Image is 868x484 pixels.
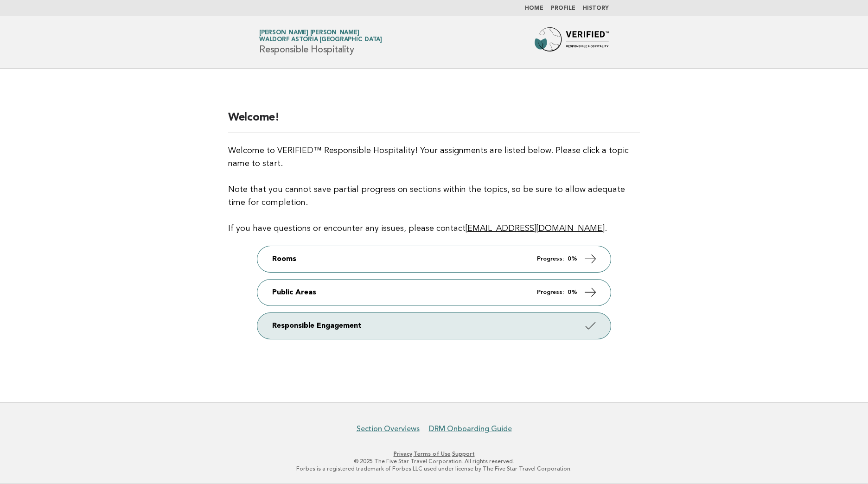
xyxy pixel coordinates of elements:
p: Welcome to VERIFIED™ Responsible Hospitality! Your assignments are listed below. Please click a t... [228,144,640,235]
a: Rooms Progress: 0% [257,246,611,272]
p: © 2025 The Five Star Travel Corporation. All rights reserved. [150,458,718,465]
a: Home [525,6,543,11]
a: History [583,6,609,11]
em: Progress: [537,289,564,295]
h1: Responsible Hospitality [259,30,382,54]
a: Privacy [394,451,412,457]
a: Profile [551,6,575,11]
em: Progress: [537,256,564,262]
p: Forbes is a registered trademark of Forbes LLC used under license by The Five Star Travel Corpora... [150,465,718,472]
img: Forbes Travel Guide [535,27,609,57]
a: Terms of Use [414,451,451,457]
strong: 0% [568,289,577,295]
a: [PERSON_NAME] [PERSON_NAME]Waldorf Astoria [GEOGRAPHIC_DATA] [259,30,382,43]
p: · · [150,450,718,458]
a: Responsible Engagement [257,313,611,339]
strong: 0% [568,256,577,262]
a: DRM Onboarding Guide [429,424,512,433]
a: Section Overviews [357,424,420,433]
a: Support [452,451,475,457]
span: Waldorf Astoria [GEOGRAPHIC_DATA] [259,37,382,43]
a: [EMAIL_ADDRESS][DOMAIN_NAME] [466,224,605,233]
a: Public Areas Progress: 0% [257,280,611,306]
h2: Welcome! [228,110,640,133]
